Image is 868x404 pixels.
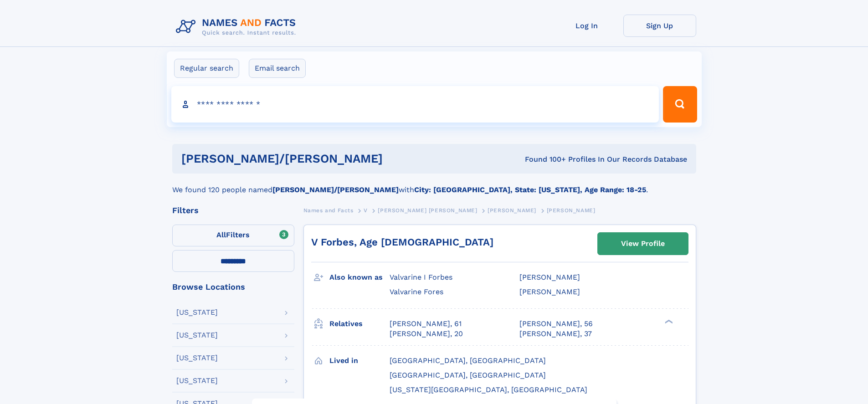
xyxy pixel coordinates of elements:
span: [US_STATE][GEOGRAPHIC_DATA], [GEOGRAPHIC_DATA] [390,385,587,394]
input: search input [171,86,659,123]
b: City: [GEOGRAPHIC_DATA], State: [US_STATE], Age Range: 18-25 [414,185,646,194]
div: [US_STATE] [176,377,218,384]
a: [PERSON_NAME] [PERSON_NAME] [378,205,477,216]
div: ❯ [663,318,673,324]
span: [PERSON_NAME] [547,207,596,214]
a: V Forbes, Age [DEMOGRAPHIC_DATA] [311,236,493,248]
div: Filters [172,206,294,215]
a: V [364,205,368,216]
a: Names and Facts [303,205,354,216]
img: Logo Names and Facts [172,15,303,39]
button: Search Button [663,86,697,123]
span: [PERSON_NAME] [PERSON_NAME] [378,207,477,214]
label: Regular search [174,59,239,78]
h3: Relatives [329,316,390,332]
h3: Also known as [329,270,390,285]
b: [PERSON_NAME]/[PERSON_NAME] [272,185,399,194]
span: V [364,207,368,214]
div: We found 120 people named with . [172,174,696,195]
div: Browse Locations [172,283,294,291]
label: Email search [249,59,306,78]
a: [PERSON_NAME], 56 [519,319,593,329]
h3: Lived in [329,353,390,368]
span: Valvarine I Forbes [390,273,452,281]
a: [PERSON_NAME], 61 [390,319,462,329]
a: View Profile [598,233,688,255]
span: [PERSON_NAME] [519,273,580,281]
a: Log In [550,15,623,37]
label: Filters [172,225,294,246]
span: All [216,230,226,239]
span: Valvarine Fores [390,287,443,296]
div: View Profile [621,233,665,254]
a: [PERSON_NAME] [488,205,536,216]
h1: [PERSON_NAME]/[PERSON_NAME] [181,153,454,164]
span: [PERSON_NAME] [519,287,580,296]
a: Sign Up [623,15,696,37]
div: [US_STATE] [176,354,218,362]
span: [GEOGRAPHIC_DATA], [GEOGRAPHIC_DATA] [390,356,546,365]
a: [PERSON_NAME], 37 [519,329,592,339]
div: Found 100+ Profiles In Our Records Database [454,154,687,164]
div: [US_STATE] [176,332,218,339]
span: [PERSON_NAME] [488,207,536,214]
div: [US_STATE] [176,309,218,316]
a: [PERSON_NAME], 20 [390,329,463,339]
span: [GEOGRAPHIC_DATA], [GEOGRAPHIC_DATA] [390,371,546,379]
